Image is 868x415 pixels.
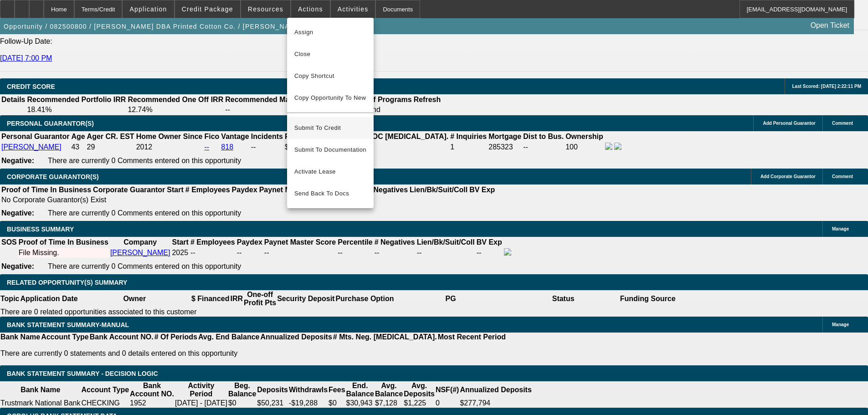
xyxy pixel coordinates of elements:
span: Assign [294,27,366,38]
span: Close [294,49,366,60]
span: Copy Opportunity To New [294,94,366,101]
span: Activate Lease [294,166,366,177]
span: Submit To Credit [294,123,366,133]
span: Copy Shortcut [294,71,366,82]
span: Send Back To Docs [294,188,366,199]
span: Submit To Documentation [294,144,366,155]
